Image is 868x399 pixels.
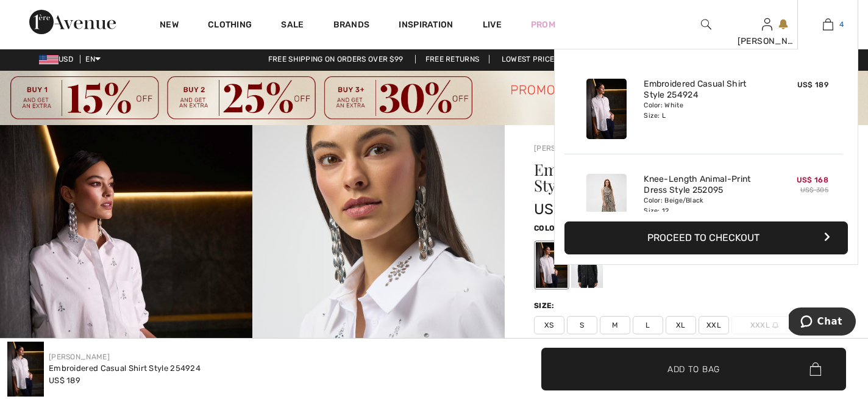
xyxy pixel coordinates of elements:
[823,17,833,32] img: My Bag
[541,348,846,390] button: Add to Bag
[534,316,564,334] span: XS
[586,79,627,139] img: Embroidered Casual Shirt Style 254924
[731,316,797,334] span: XXXL
[762,17,772,32] img: My Info
[797,176,828,184] span: US$ 168
[809,362,821,376] img: Bag.svg
[49,376,80,385] span: US$ 189
[586,174,627,234] img: Knee-Length Animal-Print Dress Style 252095
[492,55,610,63] a: Lowest Price Guarantee
[49,353,110,361] a: [PERSON_NAME]
[160,20,179,32] a: New
[534,201,591,218] span: US$ 189
[738,35,797,48] div: [PERSON_NAME]
[699,316,729,334] span: XXL
[7,342,44,397] img: Embroidered Casual Shirt Style 254924
[772,322,778,328] img: ring-m.svg
[571,242,603,288] div: Black
[29,10,116,34] img: 1ère Avenue
[633,316,663,334] span: L
[281,20,304,32] a: Sale
[534,144,595,153] a: [PERSON_NAME]
[701,17,711,32] img: search the website
[666,316,696,334] span: XL
[798,17,858,32] a: 4
[483,18,502,31] a: Live
[762,18,772,30] a: Sign In
[797,81,828,89] span: US$ 189
[534,300,557,311] div: Size:
[644,101,764,120] div: Color: White Size: L
[800,186,828,194] s: US$ 305
[534,224,563,232] span: Color:
[333,20,370,32] a: Brands
[567,316,597,334] span: S
[600,316,630,334] span: M
[564,221,848,254] button: Proceed to Checkout
[789,307,856,338] iframe: Opens a widget where you can chat to one of our agents
[49,362,201,375] div: Embroidered Casual Shirt Style 254924
[258,55,413,63] a: Free shipping on orders over $99
[399,20,453,32] span: Inspiration
[534,162,788,193] h1: Embroidered Casual Shirt Style 254924
[531,18,555,31] a: Prom
[644,174,764,196] a: Knee-Length Animal-Print Dress Style 252095
[39,55,78,63] span: USD
[667,362,720,375] span: Add to Bag
[85,55,101,63] span: EN
[644,196,764,215] div: Color: Beige/Black Size: 12
[208,20,252,32] a: Clothing
[536,242,567,288] div: White
[644,79,764,101] a: Embroidered Casual Shirt Style 254924
[839,19,844,30] span: 4
[39,55,59,65] img: US Dollar
[415,55,490,63] a: Free Returns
